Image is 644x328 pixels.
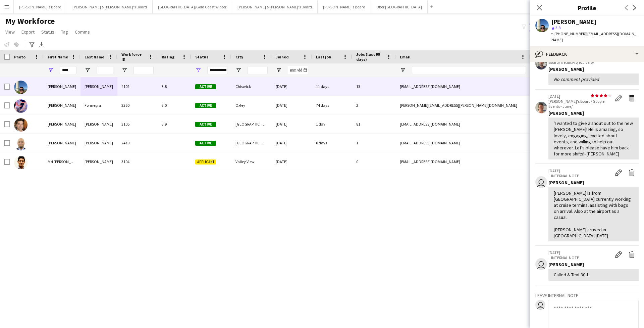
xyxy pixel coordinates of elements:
span: t. [PHONE_NUMBER] [551,31,586,36]
button: Open Filter Menu [400,67,406,73]
div: No comment provided [554,76,633,82]
div: [PERSON_NAME] [44,77,80,96]
span: 3.8 [555,25,560,30]
button: Open Filter Menu [85,67,91,73]
div: 3105 [117,115,158,133]
button: Uber [GEOGRAPHIC_DATA] [371,0,428,13]
span: Email [400,54,411,59]
div: [DATE] [272,77,312,96]
div: [PERSON_NAME] [551,19,596,25]
input: Last Name Filter Input [97,66,113,74]
span: Last Name [85,54,104,59]
div: [PERSON_NAME] is from [GEOGRAPHIC_DATA] currently working at cruise terminal assisting with bags ... [554,190,633,239]
input: Email Filter Input [412,66,526,74]
div: [PERSON_NAME] [548,180,639,186]
div: [EMAIL_ADDRESS][DOMAIN_NAME] [396,115,530,133]
div: 1 [352,134,396,152]
a: Export [19,28,37,36]
p: [DATE] [548,250,612,255]
input: Workforce ID Filter Input [133,66,154,74]
div: Valley View [231,152,272,171]
span: First Name [48,54,68,59]
div: [DATE] [272,152,312,171]
a: Status [39,28,57,36]
button: Open Filter Menu [121,67,127,73]
div: 3.8 [158,77,191,96]
div: [PERSON_NAME] [80,152,117,171]
div: 4102 [117,77,158,96]
p: [DATE] [548,94,612,99]
div: [EMAIL_ADDRESS][DOMAIN_NAME] [396,77,530,96]
div: [PERSON_NAME] [44,115,80,133]
span: Status [195,54,208,59]
div: 2350 [117,96,158,114]
div: Called & Text 30.1 [554,272,633,278]
span: View [5,29,15,35]
button: Everyone2,141 [529,24,562,32]
app-action-btn: Advanced filters [28,41,36,49]
span: Status [41,29,54,35]
span: Last job [316,54,331,59]
span: Comms [75,29,90,35]
img: Juan Fernando Gil [14,81,28,94]
button: [PERSON_NAME]'s Board [14,0,67,13]
button: Open Filter Menu [235,67,241,73]
div: [PERSON_NAME] [80,134,117,152]
div: Chiswick [231,77,272,96]
span: Active [195,122,216,127]
img: Md Rejuan Hassan Rijvi [14,156,28,169]
div: 3.0 [158,96,191,114]
div: [PERSON_NAME] [44,96,80,114]
img: Juan Paolo Guillermo [14,137,28,150]
input: First Name Filter Input [60,66,76,74]
div: Fonnegra [80,96,117,114]
div: [PERSON_NAME][EMAIL_ADDRESS][PERSON_NAME][DOMAIN_NAME] [396,96,530,114]
a: Comms [72,28,93,36]
div: [GEOGRAPHIC_DATA] [231,134,272,152]
div: Md [PERSON_NAME] [44,152,80,171]
h3: Profile [530,3,644,12]
input: City Filter Input [248,66,268,74]
div: 8 days [312,134,352,152]
img: Juan Fonnegra [14,99,28,113]
div: 81 [352,115,396,133]
h3: Leave internal note [535,292,639,298]
p: – INTERNAL NOTE [548,173,612,178]
span: Applicant [195,159,216,165]
span: Rating [162,54,174,59]
div: Feedback [530,46,644,62]
div: 2 [352,96,396,114]
span: City [235,54,243,59]
div: [GEOGRAPHIC_DATA] [231,115,272,133]
input: Joined Filter Input [288,66,308,74]
span: Photo [14,54,25,59]
div: [EMAIL_ADDRESS][DOMAIN_NAME] [396,134,530,152]
div: 3.9 [158,115,191,133]
span: | [EMAIL_ADDRESS][DOMAIN_NAME] [551,31,636,42]
span: Workforce ID [121,52,146,62]
div: [EMAIL_ADDRESS][DOMAIN_NAME] [396,152,530,171]
span: My Workforce [5,16,55,26]
a: View [3,28,17,36]
span: Active [195,84,216,89]
div: [PERSON_NAME] [80,77,117,96]
span: Export [21,29,35,35]
div: 2479 [117,134,158,152]
span: Active [195,141,216,146]
span: Tag [61,29,68,35]
button: Open Filter Menu [48,67,54,73]
p: [PERSON_NAME]'s Board/ Google Events - June/ [548,99,612,109]
app-action-btn: Export XLSX [38,41,46,49]
button: [PERSON_NAME] & [PERSON_NAME]'s Board [232,0,318,13]
div: 11 days [312,77,352,96]
div: 3104 [117,152,158,171]
div: [DATE] [272,96,312,114]
button: [PERSON_NAME] & [PERSON_NAME]'s Board [67,0,153,13]
div: 0 [352,152,396,171]
span: Jobs (last 90 days) [356,52,384,62]
div: [DATE] [272,134,312,152]
div: [PERSON_NAME] [80,115,117,133]
p: – INTERNAL NOTE [548,255,612,260]
div: [PERSON_NAME] [548,110,639,116]
div: [PERSON_NAME] [44,134,80,152]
